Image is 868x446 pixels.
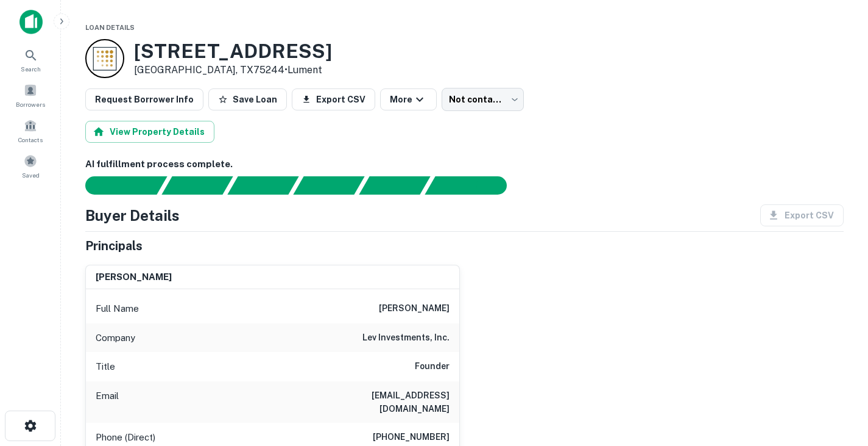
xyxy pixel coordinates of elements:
h3: [STREET_ADDRESS] [134,40,332,63]
div: Principals found, AI now looking for contact information... [293,176,364,195]
div: AI fulfillment process complete. [425,176,521,195]
a: Search [4,43,57,76]
p: Title [96,359,115,374]
span: Contacts [18,135,43,145]
span: Loan Details [85,24,135,31]
button: More [380,88,437,110]
h4: Buyer Details [85,204,180,226]
h6: Founder [415,359,450,374]
div: Not contacted [442,88,524,111]
h6: lev investments, inc. [362,331,450,345]
a: Contacts [4,114,57,147]
h6: [EMAIL_ADDRESS][DOMAIN_NAME] [303,389,450,415]
div: Your request is received and processing... [161,176,233,195]
div: Sending borrower request to AI... [71,176,162,195]
img: capitalize-icon.png [19,10,43,34]
button: Export CSV [292,88,375,110]
h6: [PERSON_NAME] [379,301,450,316]
h6: [PHONE_NUMBER] [373,430,450,445]
h6: AI fulfillment process complete. [85,157,844,171]
h5: Principals [85,237,143,255]
button: Save Loan [208,88,287,110]
button: View Property Details [85,121,214,143]
p: Full Name [96,301,139,316]
p: Company [96,331,135,345]
a: Lument [288,64,322,76]
div: Documents found, AI parsing details... [227,176,298,195]
span: Saved [22,170,40,180]
button: Request Borrower Info [85,88,203,110]
div: Principals found, still searching for contact information. This may take time... [359,176,430,195]
iframe: Chat Widget [807,348,868,407]
a: Saved [4,149,57,182]
p: Email [96,389,119,415]
h6: [PERSON_NAME] [96,270,172,284]
span: Search [21,64,41,74]
a: Borrowers [4,79,57,112]
p: [GEOGRAPHIC_DATA], TX75244 • [134,63,332,77]
span: Borrowers [16,99,45,109]
p: Phone (Direct) [96,430,155,445]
